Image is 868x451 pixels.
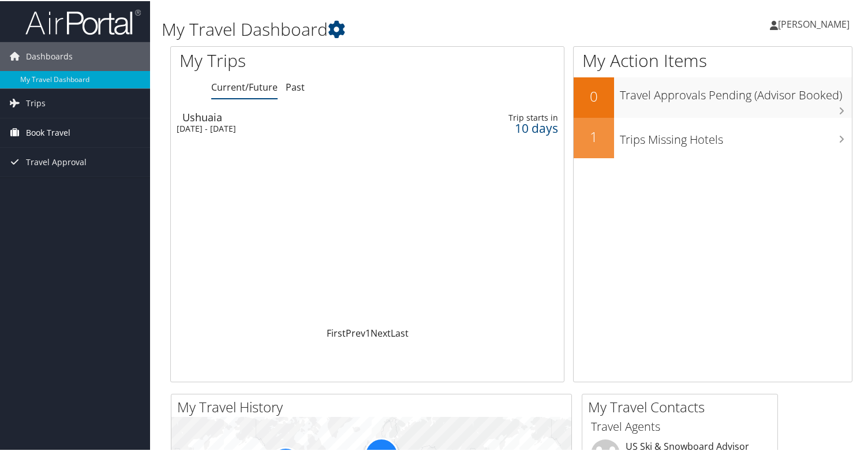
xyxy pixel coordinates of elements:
[211,80,278,92] a: Current/Future
[574,47,852,72] h1: My Action Items
[574,76,852,117] a: 0Travel Approvals Pending (Advisor Booked)
[574,117,852,157] a: 1Trips Missing Hotels
[476,122,558,132] div: 10 days
[177,396,571,416] h2: My Travel History
[371,326,391,338] a: Next
[574,126,614,146] h2: 1
[26,147,87,176] span: Travel Approval
[591,418,769,434] h3: Travel Agents
[327,326,346,338] a: First
[182,111,437,121] div: Ushuaia
[391,326,409,338] a: Last
[26,117,70,146] span: Book Travel
[574,85,614,105] h2: 0
[179,47,391,72] h1: My Trips
[620,125,852,147] h3: Trips Missing Hotels
[286,80,305,92] a: Past
[778,17,850,29] span: [PERSON_NAME]
[26,88,46,117] span: Trips
[346,326,365,338] a: Prev
[25,8,141,35] img: airportal-logo.png
[620,80,852,102] h3: Travel Approvals Pending (Advisor Booked)
[177,122,432,133] div: [DATE] - [DATE]
[770,6,861,40] a: [PERSON_NAME]
[476,111,558,122] div: Trip starts in
[162,16,628,40] h1: My Travel Dashboard
[588,396,777,416] h2: My Travel Contacts
[26,41,73,70] span: Dashboards
[365,326,371,338] a: 1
